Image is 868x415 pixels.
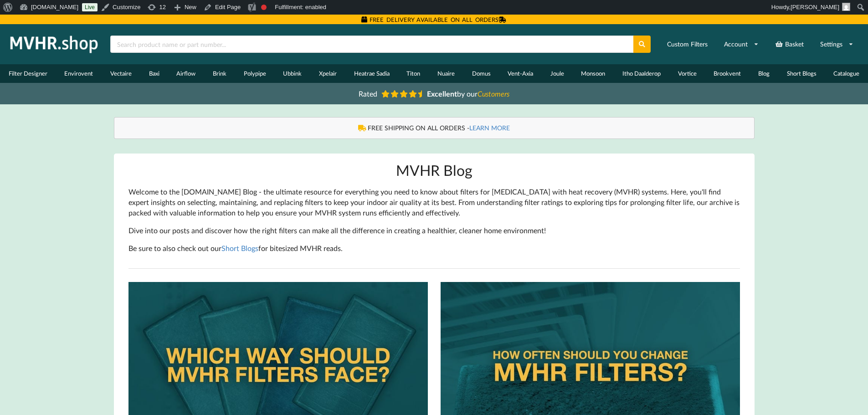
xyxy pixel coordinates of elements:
div: Focus keyphrase not set [261,5,267,10]
span: Fulfillment: enabled [275,4,326,10]
p: Dive into our posts and discover how the right filters can make all the difference in creating a ... [128,225,740,236]
a: Blog [750,64,778,83]
a: Account [718,36,765,52]
p: Be sure to also check out our for bitesized MVHR reads. [128,243,740,254]
a: Ubbink [274,64,310,83]
a: Itho Daalderop [614,64,669,83]
a: Catalogue [825,64,868,83]
a: Monsoon [573,64,614,83]
img: mvhr.shop.png [6,33,102,56]
a: Custom Filters [661,36,714,52]
a: Baxi [140,64,168,83]
a: Live [82,3,98,11]
a: LEARN MORE [469,124,510,132]
p: Welcome to the [DOMAIN_NAME] Blog ‐ the ultimate resource for everything you need to know about f... [128,187,740,218]
a: Titon [398,64,429,83]
a: Envirovent [56,64,102,83]
a: Nuaire [429,64,463,83]
a: Vortice [669,64,705,83]
a: Heatrae Sadia [345,64,398,83]
input: Search product name or part number... [110,36,633,53]
h1: MVHR Blog [128,161,740,179]
a: Brookvent [705,64,750,83]
a: Brink [204,64,235,83]
a: Rated Excellentby ourCustomers [352,86,516,101]
a: Vectaire [102,64,140,83]
a: Joule [542,64,573,83]
a: Xpelair [310,64,345,83]
a: Domus [463,64,499,83]
a: Settings [814,36,859,52]
i: Customers [478,89,509,98]
a: Polypipe [235,64,275,83]
span: Rated [359,89,377,98]
a: Short Blogs [221,244,258,252]
a: Basket [769,36,810,52]
img: Views over 48 hours. Click for more Jetpack Stats. [335,2,386,13]
a: Airflow [168,64,205,83]
b: Excellent [427,89,457,98]
span: by our [427,89,509,98]
span: [PERSON_NAME] [791,4,839,10]
a: Short Blogs [778,64,825,83]
a: Vent-Axia [499,64,542,83]
div: FREE SHIPPING ON ALL ORDERS - [123,123,745,133]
